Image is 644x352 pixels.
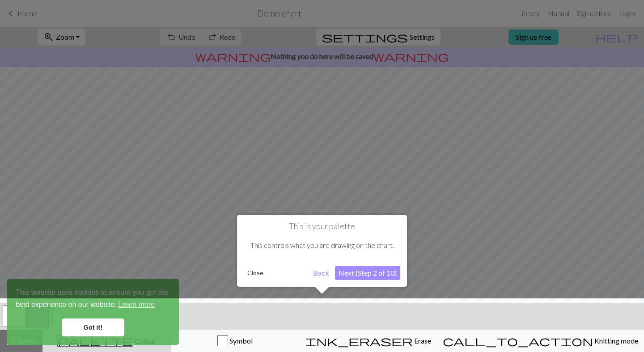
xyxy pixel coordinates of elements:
div: This is your palette [237,215,407,287]
button: Back [309,266,333,280]
h1: This is your palette [244,222,400,231]
button: Next (Step 2 of 10) [335,266,400,280]
div: This controls what you are drawing on the chart. [244,231,400,259]
button: Close [244,266,267,280]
